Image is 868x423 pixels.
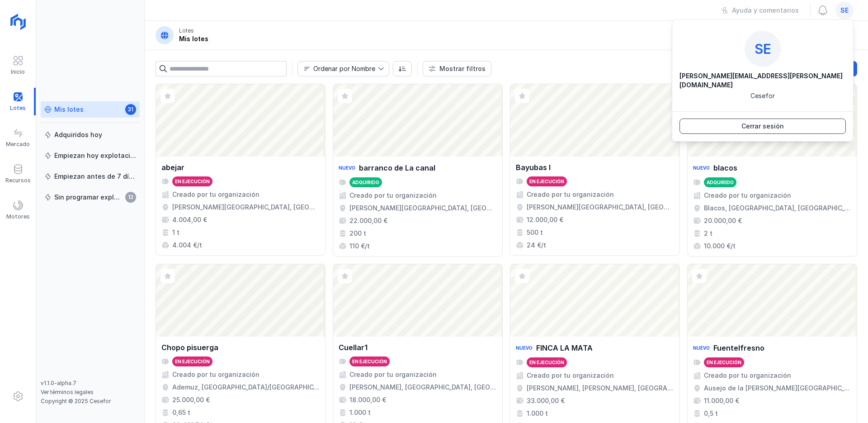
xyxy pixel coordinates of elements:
[125,104,136,115] span: 31
[704,384,851,393] div: Ausejo de la [PERSON_NAME][GEOGRAPHIC_DATA], [GEOGRAPHIC_DATA], [GEOGRAPHIC_DATA]
[172,395,210,404] div: 25.000,00 €
[527,203,674,212] div: [PERSON_NAME][GEOGRAPHIC_DATA], [GEOGRAPHIC_DATA], [GEOGRAPHIC_DATA]
[41,398,140,405] div: Copyright © 2025 Cesefor
[704,371,791,380] div: Creado por tu organización
[161,342,218,353] div: Chopo pisuerga
[704,409,718,418] div: 0,5 t
[349,229,366,238] div: 200 t
[6,213,30,220] div: Motores
[54,105,84,114] div: Mis lotes
[172,228,179,237] div: 1 t
[54,172,136,181] div: Empiezan antes de 7 días
[179,27,194,34] div: Lotes
[179,34,208,43] div: Mis lotes
[349,204,497,213] div: [PERSON_NAME][GEOGRAPHIC_DATA], [GEOGRAPHIC_DATA], [GEOGRAPHIC_DATA], [GEOGRAPHIC_DATA], [GEOGRAP...
[527,384,674,393] div: [PERSON_NAME], [PERSON_NAME], [GEOGRAPHIC_DATA], [GEOGRAPHIC_DATA]
[175,358,210,365] div: En ejecución
[704,242,736,251] div: 10.000 €/t
[41,168,140,185] a: Empiezan antes de 7 días
[54,130,102,139] div: Adquiridos hoy
[339,342,368,353] div: Cuellar1
[172,190,259,199] div: Creado por tu organización
[41,189,140,205] a: Sin programar explotación13
[704,396,739,405] div: 11.000,00 €
[41,389,94,395] a: Ver términos legales
[704,191,791,200] div: Creado por tu organización
[41,380,140,387] div: v1.1.0-alpha.7
[755,41,771,57] span: se
[41,127,140,143] a: Adquiridos hoy
[704,229,712,238] div: 2 t
[527,215,563,224] div: 12.000,00 €
[349,383,497,392] div: [PERSON_NAME], [GEOGRAPHIC_DATA], [GEOGRAPHIC_DATA], [GEOGRAPHIC_DATA]
[527,241,546,250] div: 24 €/t
[693,342,710,354] div: Nuevo
[349,408,371,417] div: 1.000 t
[713,162,737,173] div: blacos
[439,64,486,73] div: Mostrar filtros
[529,178,564,185] div: En ejecución
[339,162,355,174] div: Nuevo
[707,179,734,185] div: Adquirido
[175,178,210,185] div: En ejecución
[527,228,543,237] div: 500 t
[516,162,551,173] div: Bayubas I
[349,191,437,200] div: Creado por tu organización
[156,84,325,257] a: abejarEn ejecuciónCreado por tu organización[PERSON_NAME][GEOGRAPHIC_DATA], [GEOGRAPHIC_DATA], [G...
[713,342,764,353] div: Fuentelfresno
[693,162,710,174] div: Nuevo
[527,190,614,199] div: Creado por tu organización
[707,359,741,366] div: En ejecución
[172,383,320,392] div: Ademuz, [GEOGRAPHIC_DATA]/[GEOGRAPHIC_DATA], [GEOGRAPHIC_DATA], [GEOGRAPHIC_DATA]
[41,147,140,164] a: Empiezan hoy explotación
[732,6,799,15] div: Ayuda y comentarios
[172,215,207,224] div: 4.004,00 €
[741,122,784,131] div: Cerrar sesión
[161,162,184,173] div: abejar
[516,342,533,354] div: Nuevo
[715,3,805,18] button: Ayuda y comentarios
[679,71,846,90] div: [PERSON_NAME][EMAIL_ADDRESS][PERSON_NAME][DOMAIN_NAME]
[527,371,614,380] div: Creado por tu organización
[704,204,851,213] div: Blacos, [GEOGRAPHIC_DATA], [GEOGRAPHIC_DATA], [GEOGRAPHIC_DATA]
[349,216,387,225] div: 22.000,00 €
[536,342,593,353] div: FINCA LA MATA
[687,84,857,257] a: NuevoblacosAdquiridoCreado por tu organizaciónBlacos, [GEOGRAPHIC_DATA], [GEOGRAPHIC_DATA], [GEOG...
[510,84,680,257] a: Bayubas IEn ejecuciónCreado por tu organización[PERSON_NAME][GEOGRAPHIC_DATA], [GEOGRAPHIC_DATA],...
[529,359,564,366] div: En ejecución
[313,66,375,72] div: Ordenar por Nombre
[172,370,259,379] div: Creado por tu organización
[298,62,378,76] span: Nombre
[349,242,370,251] div: 110 €/t
[359,162,435,173] div: barranco de La canal
[349,395,386,404] div: 18.000,00 €
[333,84,503,257] a: Nuevobarranco de La canalAdquiridoCreado por tu organización[PERSON_NAME][GEOGRAPHIC_DATA], [GEOG...
[11,68,25,76] div: Inicio
[5,177,31,184] div: Recursos
[352,179,379,185] div: Adquirido
[6,141,30,148] div: Mercado
[125,192,136,203] span: 13
[54,193,123,202] div: Sin programar explotación
[7,10,29,33] img: logoRight.svg
[41,101,140,118] a: Mis lotes31
[172,203,320,212] div: [PERSON_NAME][GEOGRAPHIC_DATA], [GEOGRAPHIC_DATA], [GEOGRAPHIC_DATA]
[349,370,437,379] div: Creado por tu organización
[352,358,387,365] div: En ejecución
[750,91,775,100] div: Cesefor
[172,241,202,250] div: 4.004 €/t
[679,119,846,134] button: Cerrar sesión
[54,151,136,160] div: Empiezan hoy explotación
[527,396,565,405] div: 33.000,00 €
[423,61,491,76] button: Mostrar filtros
[172,408,190,417] div: 0,65 t
[527,409,548,418] div: 1.000 t
[704,216,742,225] div: 20.000,00 €
[840,6,849,15] span: se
